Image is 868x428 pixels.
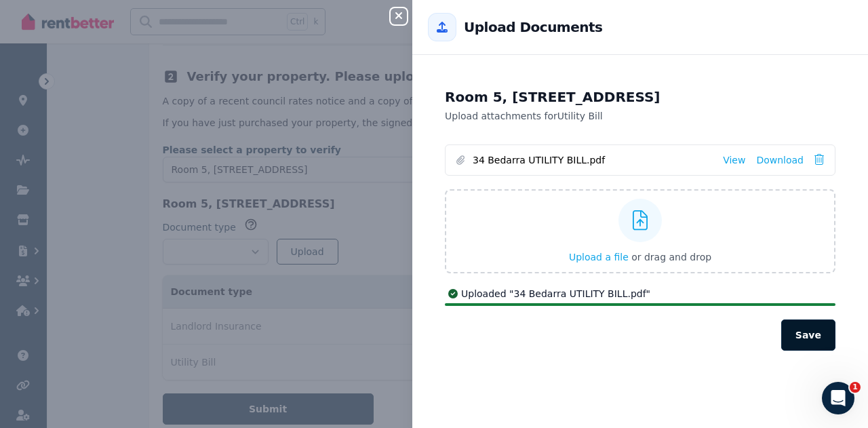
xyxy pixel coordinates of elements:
h2: Upload Documents [464,18,602,37]
button: Upload a file or drag and drop [569,250,711,264]
span: Upload a file [569,252,629,262]
iframe: Intercom live chat [822,382,854,414]
span: 34 Bedarra UTILITY BILL.pdf [473,153,712,167]
button: Save [781,319,835,351]
h2: Room 5, [STREET_ADDRESS] [445,87,835,106]
a: View [723,153,745,167]
div: Uploaded " 34 Bedarra UTILITY BILL.pdf " [445,287,835,300]
p: Upload attachments for Utility Bill [445,109,835,123]
span: or drag and drop [631,252,711,262]
a: Download [756,153,804,167]
span: 1 [850,382,861,393]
